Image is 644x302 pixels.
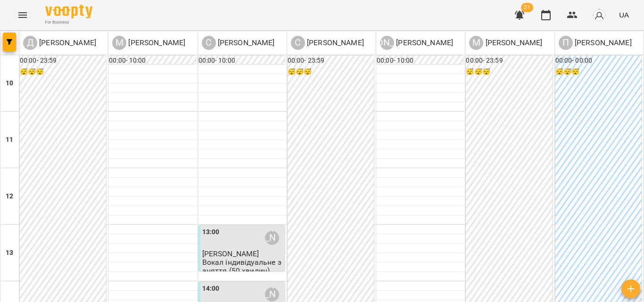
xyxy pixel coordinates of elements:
h6: 10 [6,78,13,89]
button: Створити урок [621,279,640,298]
span: [PERSON_NAME] [202,249,259,258]
div: Слободян Андрій [291,36,364,50]
img: Voopty Logo [45,5,92,18]
h6: 😴😴😴 [20,67,106,77]
p: Вокал індивідуальне заняття (50 хвилин) [202,258,283,275]
button: Menu [11,4,34,26]
div: [PERSON_NAME] [380,36,394,50]
div: Полтавцева Наталя [559,36,632,50]
a: П [PERSON_NAME] [559,36,632,50]
div: Д [23,36,37,50]
p: [PERSON_NAME] [573,37,632,49]
h6: 13 [6,248,13,258]
button: UA [615,6,633,24]
p: [PERSON_NAME] [37,37,96,49]
div: С [202,36,216,50]
h6: 00:00 - 23:59 [288,56,374,66]
div: Мельник Божена [469,36,542,50]
div: Марченкова Анастасія [112,36,185,50]
h6: 00:00 - 23:59 [466,56,552,66]
label: 14:00 [202,284,220,294]
span: UA [619,10,629,20]
div: С [291,36,305,50]
label: 13:00 [202,227,220,237]
h6: 00:00 - 10:00 [377,56,463,66]
p: [PERSON_NAME] [126,37,185,49]
div: Савіцька Зоряна [265,287,279,302]
img: avatar_s.png [593,8,606,22]
h6: 😴😴😴 [466,67,552,77]
h6: 00:00 - 10:00 [198,56,285,66]
a: С [PERSON_NAME] [291,36,364,50]
a: Д [PERSON_NAME] [23,36,96,50]
p: [PERSON_NAME] [483,37,542,49]
h6: 00:00 - 00:00 [555,56,642,66]
span: For Business [45,19,92,25]
a: М [PERSON_NAME] [112,36,185,50]
div: П [559,36,573,50]
a: С [PERSON_NAME] [202,36,275,50]
h6: 😴😴😴 [555,67,642,77]
h6: 11 [6,135,13,145]
span: 21 [521,3,533,12]
div: М [112,36,126,50]
p: [PERSON_NAME] [394,37,453,49]
p: [PERSON_NAME] [305,37,364,49]
div: Дробна Уляна [23,36,96,50]
h6: 00:00 - 23:59 [20,56,106,66]
div: Савіцька Зоряна [265,231,279,245]
h6: 12 [6,191,13,202]
div: М [469,36,483,50]
a: М [PERSON_NAME] [469,36,542,50]
h6: 😴😴😴 [288,67,374,77]
p: [PERSON_NAME] [216,37,275,49]
div: Антонюк Софія [380,36,453,50]
h6: 00:00 - 10:00 [109,56,195,66]
a: [PERSON_NAME] [PERSON_NAME] [380,36,453,50]
div: Савіцька Зоряна [202,36,275,50]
